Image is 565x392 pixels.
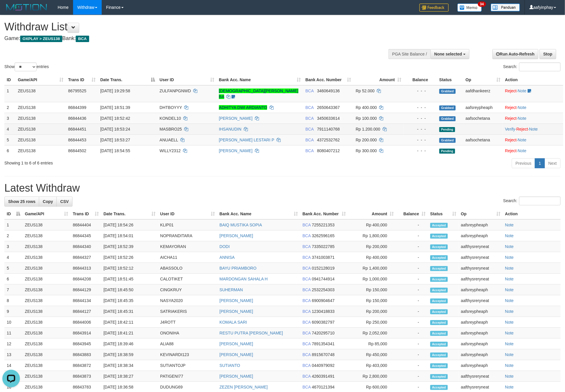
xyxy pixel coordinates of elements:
[8,199,35,204] span: Show 25 rows
[505,341,514,346] a: Note
[430,255,448,260] span: Accepted
[512,158,535,168] a: Previous
[76,36,89,42] span: BCA
[303,298,311,303] span: BCA
[158,274,217,285] td: CALOTIKET
[23,295,70,306] td: ZEUS138
[4,182,561,194] h1: Latest Withdraw
[505,127,515,131] a: Verify
[463,74,503,85] th: Op: activate to sort column ascending
[219,89,298,99] a: [DEMOGRAPHIC_DATA][PERSON_NAME] BA
[101,263,158,274] td: [DATE] 18:52:12
[396,274,428,285] td: -
[219,148,253,153] a: [PERSON_NAME]
[23,317,70,328] td: ZEUS138
[101,328,158,339] td: [DATE] 18:41:21
[518,138,527,142] a: Note
[317,105,340,110] span: Copy 2650643367 to clipboard
[220,374,253,379] a: [PERSON_NAME]
[15,145,66,156] td: ZEUS138
[505,309,514,314] a: Note
[158,252,217,263] td: AICHA11
[56,197,72,207] a: CSV
[503,113,563,124] td: ·
[66,74,98,85] th: Trans ID: activate to sort column ascending
[396,252,428,263] td: -
[457,4,482,12] img: Button%20Memo.svg
[160,105,182,110] span: DHTBOYYY
[404,74,437,85] th: Balance
[68,89,86,93] span: 86795525
[303,233,311,238] span: BCA
[220,244,230,249] a: DODI
[68,138,86,142] span: 86844453
[430,223,448,228] span: Accepted
[356,89,375,93] span: Rp 52.000
[100,89,130,93] span: [DATE] 19:29:58
[15,124,66,134] td: ZEUS138
[100,116,130,121] span: [DATE] 18:52:42
[312,331,335,335] span: Copy 7420295710 to clipboard
[220,363,240,368] a: SUTIANTO
[516,127,528,131] a: Reject
[535,158,545,168] a: 1
[529,127,538,131] a: Note
[430,244,448,249] span: Accepted
[4,63,49,71] label: Show entries
[505,233,514,238] a: Note
[101,241,158,252] td: [DATE] 18:52:39
[459,230,503,241] td: aafsreypheaph
[70,252,101,263] td: 86844327
[312,244,335,249] span: Copy 7335022785 to clipboard
[15,74,66,85] th: Game/API: activate to sort column ascending
[505,266,514,270] a: Note
[220,352,253,357] a: [PERSON_NAME]
[305,127,314,131] span: BCA
[60,199,69,204] span: CSV
[4,36,371,41] h4: Game: Bank:
[158,306,217,317] td: SATRIAKERIS
[70,306,101,317] td: 86844127
[312,309,335,314] span: Copy 1230418833 to clipboard
[68,116,86,121] span: 86844436
[459,295,503,306] td: aafthysreryneat
[100,138,130,142] span: [DATE] 18:53:27
[70,241,101,252] td: 86844340
[217,209,300,219] th: Bank Acc. Name: activate to sort column ascending
[4,263,23,274] td: 5
[15,102,66,113] td: ZEUS138
[348,317,396,328] td: Rp 250,000
[158,241,217,252] td: KEMAYORAN
[540,49,556,59] a: Stop
[439,105,456,110] span: Grabbed
[23,306,70,317] td: ZEUS138
[4,328,23,339] td: 11
[15,63,37,71] select: Showentries
[503,209,561,219] th: Action
[459,209,503,219] th: Op: activate to sort column ascending
[505,385,514,389] a: Note
[518,89,527,93] a: Note
[2,2,20,20] button: Open LiveChat chat widget
[303,331,311,335] span: BCA
[68,148,86,153] span: 86844502
[305,116,314,121] span: BCA
[430,277,448,282] span: Accepted
[303,320,311,325] span: BCA
[101,306,158,317] td: [DATE] 18:45:31
[23,209,70,219] th: Game/API: activate to sort column ascending
[491,4,520,11] img: panduan.png
[220,309,253,314] a: [PERSON_NAME]
[4,295,23,306] td: 8
[70,219,101,230] td: 86844404
[4,102,15,113] td: 2
[348,306,396,317] td: Rp 200,000
[439,138,456,143] span: Grabbed
[459,219,503,230] td: aafsreypheaph
[348,219,396,230] td: Rp 400,000
[160,116,181,121] span: KONDEL10
[70,317,101,328] td: 86844006
[158,219,217,230] td: KLIP01
[15,134,66,145] td: ZEUS138
[348,274,396,285] td: Rp 1,000,000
